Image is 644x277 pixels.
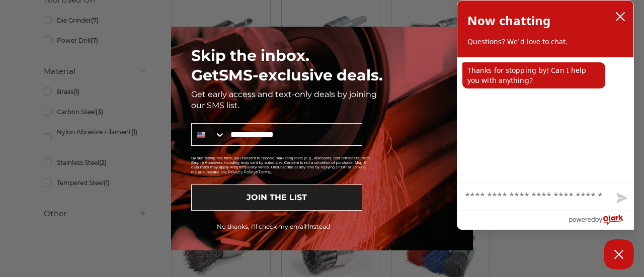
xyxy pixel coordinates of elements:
h2: Now chatting [467,11,550,31]
span: Skip the inbox. [191,46,309,65]
p: Thanks for stopping by! Can I help you with anything? [462,62,605,88]
a: Privacy Policy [228,169,256,174]
img: United States [197,131,205,139]
p: By submitting this form, you consent to receive marketing texts (e.g., discounts, cart reminders)... [191,156,372,174]
button: JOIN THE LIST [191,184,362,211]
button: Close Chatbox [604,239,634,269]
span: our SMS list. [191,101,239,110]
div: chat [457,57,633,183]
span: Get early access and text-only deals by joining [191,89,377,99]
span: by [595,213,602,226]
p: Questions? We'd love to chat. [467,37,623,47]
a: Powered by Olark [569,211,633,229]
a: Terms [258,169,271,174]
button: Send message [608,187,633,210]
span: SMS-exclusive deals. [219,66,383,84]
button: close chatbox [612,9,628,24]
span: powered [569,213,595,226]
button: No thanks, I'll check my email instead [184,218,362,235]
button: Search Countries [192,124,225,145]
span: Get [191,66,219,84]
